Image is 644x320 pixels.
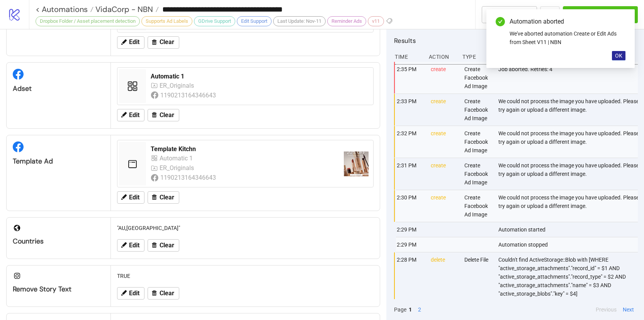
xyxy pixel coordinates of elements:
button: OK [612,51,625,60]
div: 2:30 PM [396,190,425,222]
span: Edit [129,194,139,201]
span: check-circle [496,17,505,26]
div: Automatic 1 [151,72,369,81]
div: create [430,190,459,222]
div: Template Ad [13,157,104,166]
button: Clear [148,287,179,300]
div: create [430,158,459,190]
span: Edit [129,290,139,297]
div: GDrive Support [194,16,235,26]
span: Page [394,305,406,314]
button: Edit [117,239,144,252]
button: 1 [406,305,414,314]
div: Time [394,49,423,64]
div: We could not process the image you have uploaded. Please try again or upload a different image. [498,94,640,126]
span: Clear [160,242,174,249]
button: Next [620,305,636,314]
div: 2:31 PM [396,158,425,190]
span: Edit [129,39,139,46]
button: Run Automation [563,6,638,23]
button: Clear [148,191,179,204]
div: 2:32 PM [396,126,425,158]
div: We could not process the image you have uploaded. Please try again or upload a different image. [498,126,640,158]
div: Create Facebook Ad Image [464,62,492,94]
div: We've aborted automation Create or Edit Ads from Sheet V11 | NBN [510,29,625,46]
span: Edit [129,242,139,249]
div: Type [462,49,490,64]
div: Edit Support [237,16,272,26]
div: Adset [13,84,104,93]
div: Remove Story Text [13,285,104,294]
button: Clear [148,109,179,121]
div: 2:33 PM [396,94,425,126]
button: 2 [416,305,423,314]
div: Supports Ad Labels [141,16,192,26]
div: create [430,62,459,94]
span: Clear [160,194,174,201]
div: Couldn't find ActiveStorage::Blob with [WHERE "active_storage_attachments"."record_id" = $1 AND "... [498,252,640,301]
button: Clear [148,36,179,49]
img: https://scontent-fra3-2.xx.fbcdn.net/v/t45.1600-4/506590489_1344208586641231_4090099465363649785_... [344,151,369,176]
button: Edit [117,109,144,121]
div: create [430,94,459,126]
span: Clear [160,112,174,119]
div: ER_Originals [160,163,196,173]
div: Action [428,49,457,64]
button: ... [540,6,560,23]
span: OK [615,53,622,59]
a: VidaCorp - NBN [93,5,159,13]
div: 2:35 PM [396,62,425,94]
div: Delete File [464,252,492,301]
div: Job aborted. Retries: 4 [498,62,640,94]
div: 1190213164346643 [160,90,217,100]
div: "AU,[GEOGRAPHIC_DATA]" [114,221,377,235]
button: Edit [117,36,144,49]
h2: Results [394,36,638,46]
div: Last Update: Nov-11 [273,16,326,26]
div: Create Facebook Ad Image [464,190,492,222]
div: Template Kitchn [151,145,338,153]
div: 2:29 PM [396,237,425,252]
div: TRUE [114,269,377,283]
div: Dropbox Folder / Asset placement detection [36,16,140,26]
div: Automatic 1 [160,153,195,163]
div: We could not process the image you have uploaded. Please try again or upload a different image. [498,190,640,222]
div: Automation stopped [498,237,640,252]
span: VidaCorp - NBN [93,4,153,14]
div: create [430,126,459,158]
div: Automation started [498,222,640,237]
div: 1190213164346643 [160,173,217,182]
div: v11 [368,16,384,26]
span: Clear [160,39,174,46]
div: Automation aborted [510,17,625,26]
a: < Automations [36,5,93,13]
button: Edit [117,191,144,204]
div: delete [430,252,459,301]
span: Clear [160,290,174,297]
span: Edit [129,112,139,119]
button: Previous [593,305,619,314]
div: 2:29 PM [396,222,425,237]
button: To Builder [482,6,537,23]
div: Countries [13,237,104,246]
div: Create Facebook Ad Image [464,158,492,190]
div: We could not process the image you have uploaded. Please try again or upload a different image. [498,158,640,190]
div: Create Facebook Ad Image [464,126,492,158]
button: Edit [117,287,144,300]
div: Reminder Ads [327,16,366,26]
div: 2:28 PM [396,252,425,301]
div: Create Facebook Ad Image [464,94,492,126]
div: ER_Originals [160,81,196,90]
button: Clear [148,239,179,252]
